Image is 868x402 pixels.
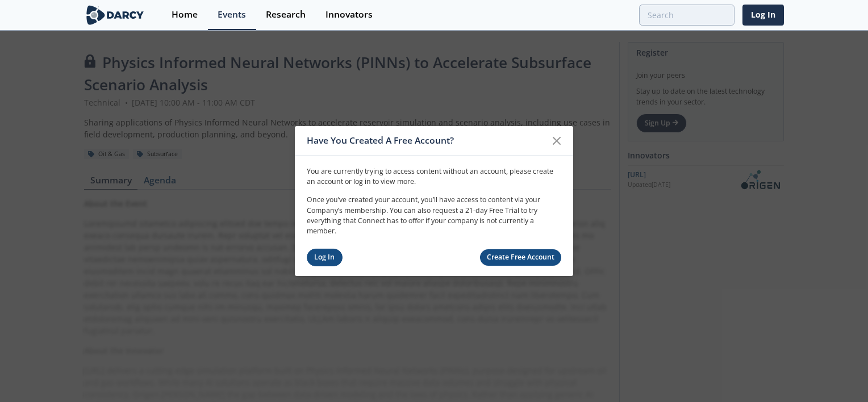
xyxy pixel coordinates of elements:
[307,166,561,187] p: You are currently trying to access content without an account, please create an account or log in...
[84,5,146,25] img: logo-wide.svg
[639,5,735,26] input: Advanced Search
[325,10,373,19] div: Innovators
[307,195,561,237] p: Once you’ve created your account, you’ll have access to content via your Company’s membership. Yo...
[480,249,562,266] a: Create Free Account
[218,10,246,19] div: Events
[172,10,198,19] div: Home
[266,10,306,19] div: Research
[307,249,343,266] a: Log In
[742,5,784,26] a: Log In
[307,130,546,152] div: Have You Created A Free Account?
